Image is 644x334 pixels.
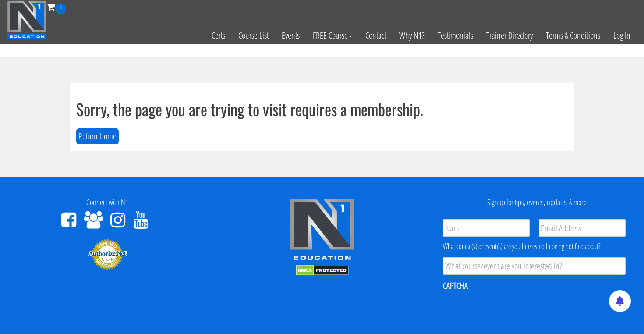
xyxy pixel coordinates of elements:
[306,14,359,57] a: FREE Course
[443,219,530,237] input: Name
[436,198,637,207] h4: Signup for tips, events, updates & more
[205,14,232,57] a: Certs
[607,14,637,57] a: Log In
[443,257,626,275] input: What course/event are you interested in?
[7,198,208,207] h4: Connect with N1
[480,14,539,57] a: Trainer Directory
[359,14,393,57] a: Contact
[232,14,275,57] a: Course List
[443,280,468,291] label: CAPTCHA
[7,0,47,40] img: n1-education
[289,198,355,263] img: n1-edu-logo
[443,241,626,252] div: What course(s) or event(s) are you interested in being notified about?
[76,128,119,145] button: Return Home
[76,100,568,118] h1: Sorry, the page you are trying to visit requires a membership.
[275,14,306,57] a: Events
[393,14,431,57] a: Why N1?
[443,297,576,331] iframe: reCAPTCHA
[296,265,349,276] img: DMCA.com Protection Status
[55,3,66,14] span: 0
[431,14,480,57] a: Testimonials
[539,14,607,57] a: Terms & Conditions
[47,1,66,13] a: 0
[88,238,127,270] img: Authorize.Net Merchant - Click to Verify
[539,219,626,237] input: Email Address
